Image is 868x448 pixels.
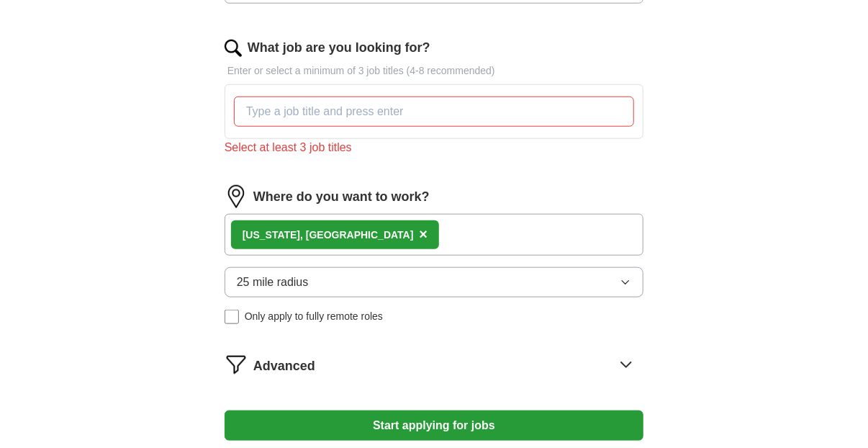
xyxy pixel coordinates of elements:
[243,229,300,241] strong: [US_STATE]
[420,226,428,242] span: ×
[253,357,315,376] span: Advanced
[248,38,430,58] label: What job are you looking for?
[225,353,248,376] img: filter
[225,139,643,156] div: Select at least 3 job titles
[234,97,634,127] input: Type a job title and press enter
[243,228,414,243] div: , [GEOGRAPHIC_DATA]
[225,185,248,208] img: location.png
[245,309,383,324] span: Only apply to fully remote roles
[225,411,643,441] button: Start applying for jobs
[225,310,239,324] input: Only apply to fully remote roles
[225,40,242,57] img: search.png
[420,224,428,246] button: ×
[225,267,643,297] button: 25 mile radius
[237,274,309,291] span: 25 mile radius
[225,63,643,79] p: Enter or select a minimum of 3 job titles (4-8 recommended)
[253,187,430,207] label: Where do you want to work?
